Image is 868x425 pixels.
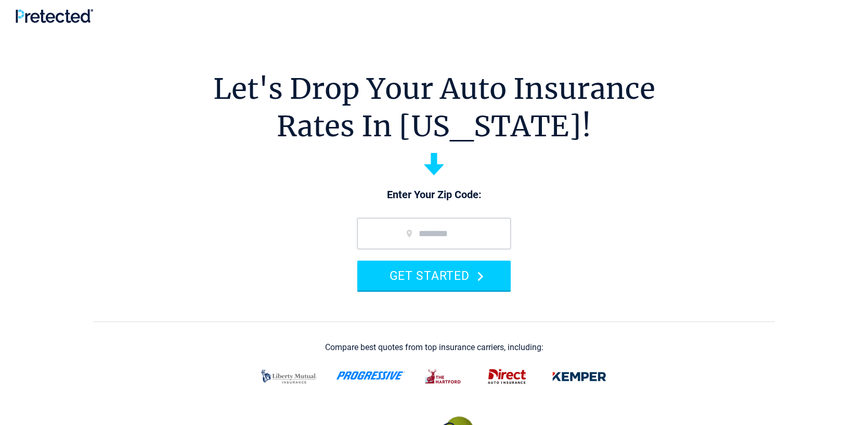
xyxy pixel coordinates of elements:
[545,363,614,390] img: kemper
[357,218,511,249] input: zip code
[347,188,521,202] p: Enter Your Zip Code:
[213,70,655,145] h1: Let's Drop Your Auto Insurance Rates In [US_STATE]!
[482,363,533,390] img: direct
[16,9,93,23] img: Pretected Logo
[325,343,543,352] div: Compare best quotes from top insurance carriers, including:
[255,363,323,390] img: liberty
[357,261,511,290] button: GET STARTED
[336,371,406,380] img: progressive
[418,363,469,390] img: thehartford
